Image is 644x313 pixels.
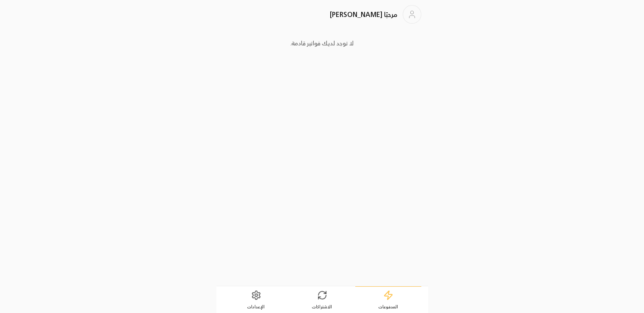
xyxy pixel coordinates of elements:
[247,304,265,310] span: الإعدادات
[312,304,332,310] span: الاشتراكات
[289,287,355,313] a: الاشتراكات
[330,9,398,20] h2: مرحبًا [PERSON_NAME]
[223,287,289,313] a: الإعدادات
[355,286,421,313] a: المدفوعات
[379,304,398,310] span: المدفوعات
[290,38,354,48] span: لا توجد لديك فواتير قادمة.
